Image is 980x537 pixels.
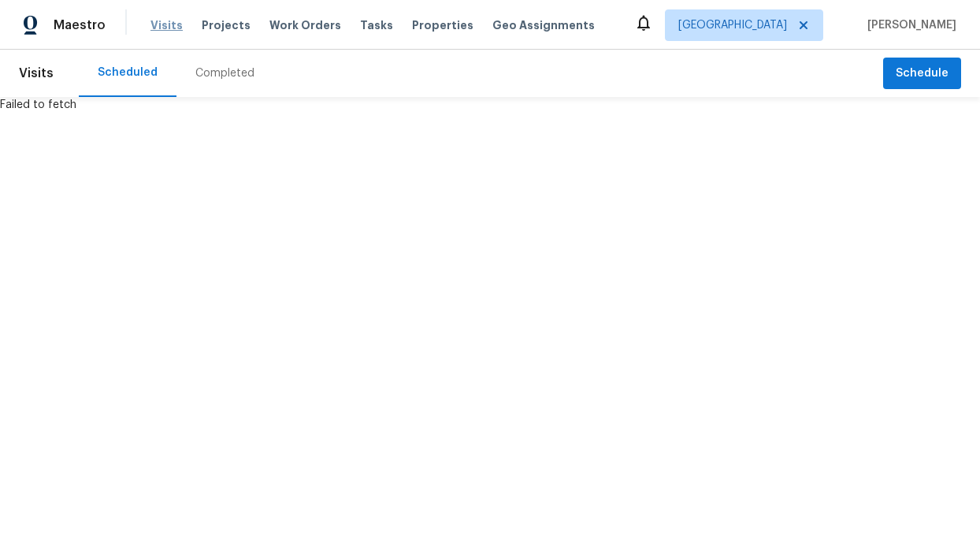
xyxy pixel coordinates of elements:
span: Tasks [360,20,393,31]
span: Visits [150,17,183,33]
span: Schedule [896,64,948,84]
span: [PERSON_NAME] [861,17,956,33]
span: Projects [202,17,251,33]
span: Maestro [54,17,106,33]
button: Schedule [883,58,961,90]
div: Completed [195,65,254,81]
span: Work Orders [269,17,341,33]
span: [GEOGRAPHIC_DATA] [678,17,787,33]
span: Geo Assignments [492,17,595,33]
span: Visits [19,56,54,91]
span: Properties [412,17,473,33]
div: Scheduled [98,65,158,80]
